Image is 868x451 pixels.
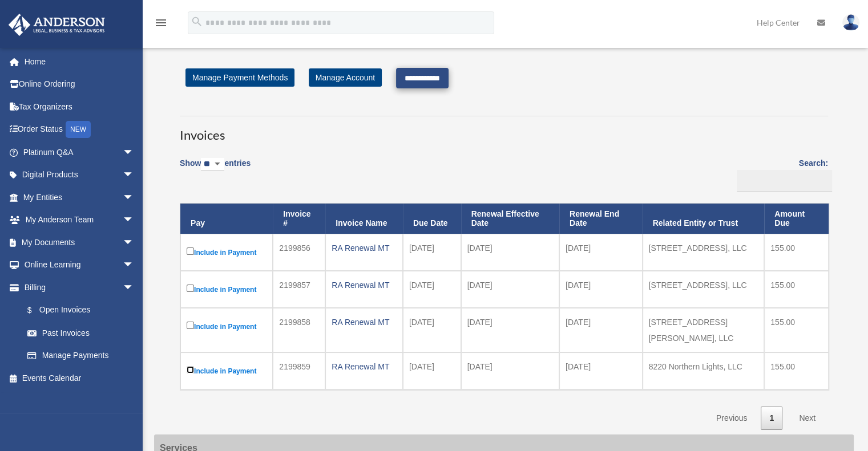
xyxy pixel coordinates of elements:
[559,352,643,389] td: [DATE]
[461,271,559,308] td: [DATE]
[733,156,828,192] label: Search:
[8,118,151,141] a: Order StatusNEW
[842,14,859,31] img: User Pic
[764,271,829,308] td: 155.00
[559,308,643,352] td: [DATE]
[8,164,151,186] a: Digital Productsarrow_drop_down
[332,240,397,256] div: RA Renewal MT
[461,234,559,271] td: [DATE]
[5,14,108,36] img: Anderson Advisors Platinum Portal
[737,170,832,192] input: Search:
[403,308,461,352] td: [DATE]
[123,209,146,232] span: arrow_drop_down
[123,164,146,187] span: arrow_drop_down
[643,352,765,389] td: 8220 Northern Lights, LLC
[403,234,461,271] td: [DATE]
[8,141,151,164] a: Platinum Q&Aarrow_drop_down
[643,204,765,234] th: Related Entity or Trust: activate to sort column ascending
[332,277,397,293] div: RA Renewal MT
[273,352,325,389] td: 2199859
[8,276,146,299] a: Billingarrow_drop_down
[559,234,643,271] td: [DATE]
[123,141,146,164] span: arrow_drop_down
[325,204,403,234] th: Invoice Name: activate to sort column ascending
[191,15,203,28] i: search
[180,204,273,234] th: Pay: activate to sort column descending
[16,322,146,344] a: Past Invoices
[273,308,325,352] td: 2199858
[461,352,559,389] td: [DATE]
[187,247,194,255] input: Include in Payment
[187,364,267,378] label: Include in Payment
[403,204,461,234] th: Due Date: activate to sort column ascending
[403,271,461,308] td: [DATE]
[185,68,294,87] a: Manage Payment Methods
[273,204,325,234] th: Invoice #: activate to sort column ascending
[461,204,559,234] th: Renewal Effective Date: activate to sort column ascending
[8,254,151,277] a: Online Learningarrow_drop_down
[764,204,829,234] th: Amount Due: activate to sort column ascending
[309,68,382,87] a: Manage Account
[187,322,194,329] input: Include in Payment
[154,20,168,30] a: menu
[643,271,765,308] td: [STREET_ADDRESS], LLC
[461,308,559,352] td: [DATE]
[187,282,267,296] label: Include in Payment
[8,95,151,118] a: Tax Organizers
[332,359,397,375] div: RA Renewal MT
[764,308,829,352] td: 155.00
[34,303,39,318] span: $
[8,50,151,73] a: Home
[8,231,151,254] a: My Documentsarrow_drop_down
[123,186,146,209] span: arrow_drop_down
[643,234,765,271] td: [STREET_ADDRESS], LLC
[123,276,146,299] span: arrow_drop_down
[187,319,267,334] label: Include in Payment
[187,245,267,259] label: Include in Payment
[559,271,643,308] td: [DATE]
[708,407,756,430] a: Previous
[8,73,151,96] a: Online Ordering
[8,186,151,209] a: My Entitiesarrow_drop_down
[403,352,461,389] td: [DATE]
[273,271,325,308] td: 2199857
[643,308,765,352] td: [STREET_ADDRESS][PERSON_NAME], LLC
[201,158,224,171] select: Showentries
[332,314,397,330] div: RA Renewal MT
[16,344,146,367] a: Manage Payments
[764,234,829,271] td: 155.00
[764,352,829,389] td: 155.00
[180,156,251,182] label: Show entries
[16,299,140,322] a: $Open Invoices
[66,121,91,138] div: NEW
[187,285,194,292] input: Include in Payment
[273,234,325,271] td: 2199856
[154,16,168,30] i: menu
[180,116,828,144] h3: Invoices
[8,209,151,231] a: My Anderson Teamarrow_drop_down
[187,366,194,373] input: Include in Payment
[559,204,643,234] th: Renewal End Date: activate to sort column ascending
[123,231,146,254] span: arrow_drop_down
[123,254,146,277] span: arrow_drop_down
[8,367,151,389] a: Events Calendar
